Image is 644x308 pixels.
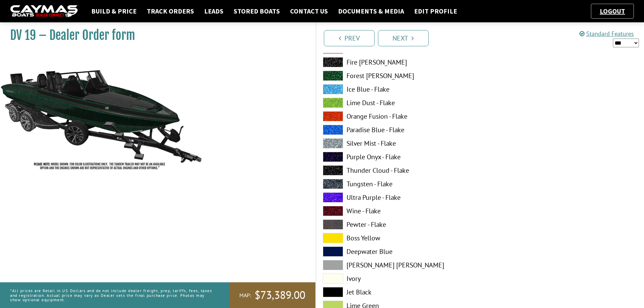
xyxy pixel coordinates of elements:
[323,219,473,230] label: Pewter - Flake
[323,260,473,270] label: [PERSON_NAME] [PERSON_NAME]
[323,206,473,216] label: Wine - Flake
[323,165,473,175] label: Thunder Cloud - Flake
[255,288,305,302] span: $73,389.00
[323,274,473,284] label: Ivory
[143,7,197,16] a: Track Orders
[88,7,140,16] a: Build & Price
[10,285,214,305] p: *All prices are Retail in US Dollars and do not include dealer freight, prep, tariffs, fees, taxe...
[323,138,473,148] label: Silver Mist - Flake
[201,7,227,16] a: Leads
[229,282,315,308] a: MAP:$73,389.00
[323,71,473,81] label: Forest [PERSON_NAME]
[323,233,473,243] label: Boss Yellow
[378,30,429,46] a: Next
[323,152,473,162] label: Purple Onyx - Flake
[323,111,473,121] label: Orange Fusion - Flake
[230,7,283,16] a: Stored Boats
[596,7,628,15] a: Logout
[335,7,407,16] a: Documents & Media
[323,84,473,94] label: Ice Blue - Flake
[579,30,634,38] a: Standard Features
[411,7,460,16] a: Edit Profile
[323,57,473,67] label: Fire [PERSON_NAME]
[10,28,299,43] h1: DV 19 – Dealer Order form
[323,125,473,135] label: Paradise Blue - Flake
[239,292,251,299] span: MAP:
[323,179,473,189] label: Tungsten - Flake
[10,5,78,18] img: caymas-dealer-connect-2ed40d3bc7270c1d8d7ffb4b79bf05adc795679939227970def78ec6f6c03838.gif
[323,287,473,297] label: Jet Black
[323,98,473,108] label: Lime Dust - Flake
[323,246,473,257] label: Deepwater Blue
[324,30,375,46] a: Prev
[323,192,473,203] label: Ultra Purple - Flake
[287,7,331,16] a: Contact Us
